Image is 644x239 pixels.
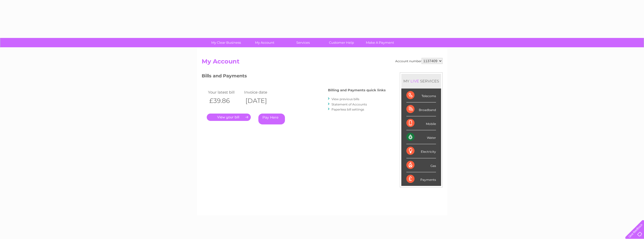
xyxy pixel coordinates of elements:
[207,96,243,106] th: £39.86
[282,38,324,47] a: Services
[321,38,362,47] a: Customer Help
[401,74,441,88] div: MY SERVICES
[243,96,279,106] th: [DATE]
[409,79,420,83] div: LIVE
[406,89,436,102] div: Telecoms
[202,72,386,81] h3: Bills and Payments
[359,38,401,47] a: Make A Payment
[406,158,436,172] div: Gas
[331,107,364,111] a: Paperless bill settings
[244,38,285,47] a: My Account
[395,58,443,64] div: Account number
[258,114,285,124] a: Pay Here
[406,144,436,158] div: Electricity
[331,97,359,101] a: View previous bills
[202,58,443,68] h2: My Account
[207,114,251,121] a: .
[243,89,279,96] td: Invoice date
[328,88,386,92] h4: Billing and Payments quick links
[406,130,436,144] div: Water
[406,116,436,130] div: Mobile
[205,38,247,47] a: My Clear Business
[406,102,436,116] div: Broadband
[406,172,436,186] div: Payments
[331,102,367,106] a: Statement of Accounts
[207,89,243,96] td: Your latest bill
